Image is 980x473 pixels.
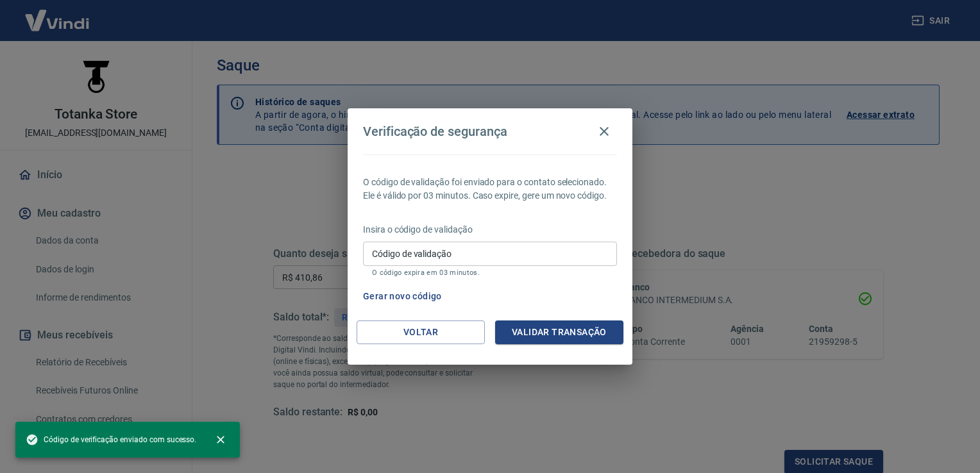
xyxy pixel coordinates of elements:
[358,285,447,308] button: Gerar novo código
[363,176,617,203] p: O código de validação foi enviado para o contato selecionado. Ele é válido por 03 minutos. Caso e...
[363,223,617,236] p: Insira o código de validação
[207,426,235,454] button: close
[357,320,485,344] button: Voltar
[26,433,196,446] span: Código de verificação enviado com sucesso.
[372,269,608,277] p: O código expira em 03 minutos.
[363,124,507,139] h4: Verificação de segurança
[495,320,623,344] button: Validar transação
